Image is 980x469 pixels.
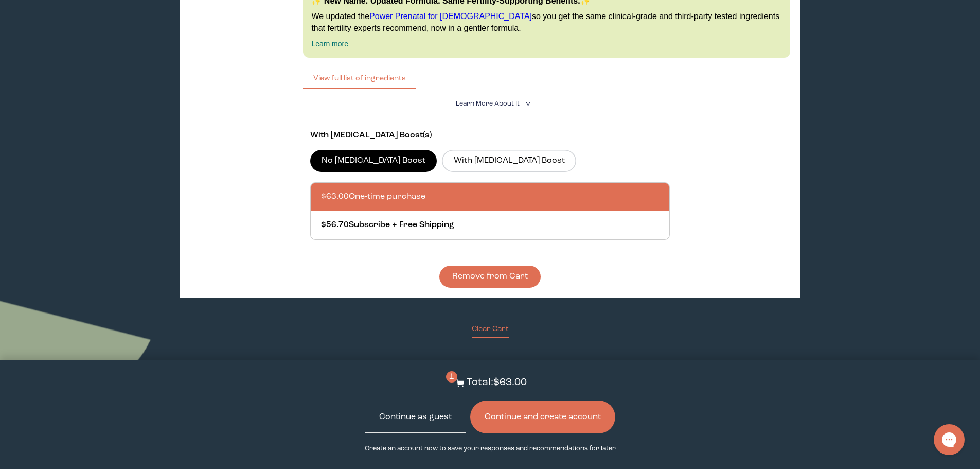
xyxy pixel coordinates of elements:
span: Learn More About it [456,100,520,107]
label: With [MEDICAL_DATA] Boost [442,150,576,171]
p: Total: $63.00 [467,375,527,390]
p: We updated the so you get the same clinical-grade and third-party tested ingredients that fertili... [311,11,781,34]
span: 1 [446,371,457,383]
i: < [522,101,532,107]
button: Remove from Cart [439,266,541,288]
p: Create an account now to save your responses and recommendations for later [365,444,616,454]
button: Continue as guest [365,401,466,433]
button: View full list of ingredients [303,68,416,89]
a: Power Prenatal for [DEMOGRAPHIC_DATA] [369,12,532,21]
iframe: Gorgias live chat messenger [929,421,970,459]
summary: Learn More About it < [456,99,525,109]
label: No [MEDICAL_DATA] Boost [310,150,437,171]
p: With [MEDICAL_DATA] Boost(s) [310,130,670,142]
button: Clear Cart [472,324,509,338]
button: Continue and create account [470,401,615,433]
a: Learn more [311,40,348,48]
